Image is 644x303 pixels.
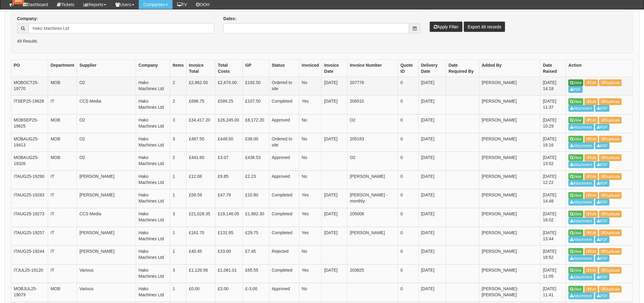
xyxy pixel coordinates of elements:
[347,208,398,227] td: 205006
[269,246,299,265] td: Rejected
[479,96,541,115] td: [PERSON_NAME]
[11,152,48,171] td: MOBAUG25-19326
[48,114,77,133] td: MOB
[585,248,598,255] a: Edit
[170,246,187,265] td: 1
[136,77,170,96] td: Hako Machines Ltd
[299,208,322,227] td: Yes
[479,59,541,77] th: Added By
[243,59,269,77] th: GP
[585,136,598,143] a: Edit
[170,283,187,302] td: 1
[269,171,299,189] td: Approved
[347,133,398,152] td: 205183
[479,171,541,189] td: [PERSON_NAME]
[48,171,77,189] td: IT
[398,77,418,96] td: 0
[479,246,541,265] td: [PERSON_NAME]
[11,114,48,133] td: MOBSEP25-19625
[215,283,243,302] td: £3.00
[299,264,322,283] td: Yes
[479,227,541,246] td: [PERSON_NAME]
[398,114,418,133] td: 0
[569,98,583,105] a: View
[322,96,347,115] td: [DATE]
[215,171,243,189] td: £9.85
[418,283,446,302] td: [DATE]
[541,77,566,96] td: [DATE] 14:18
[569,218,594,224] a: Attachment
[243,264,269,283] td: £65.55
[322,133,347,152] td: [DATE]
[77,208,136,227] td: CCS Media
[243,152,269,171] td: £438.53
[48,77,77,96] td: MOB
[243,114,269,133] td: £8,172.20
[269,133,299,152] td: Ordered to site
[223,16,236,22] label: Dates:
[398,133,418,152] td: 0
[541,152,566,171] td: [DATE] 13:52
[170,114,187,133] td: 3
[77,189,136,208] td: [PERSON_NAME]
[243,77,269,96] td: £192.50
[418,246,446,265] td: [DATE]
[398,246,418,265] td: 0
[299,171,322,189] td: No
[299,227,322,246] td: Yes
[569,124,594,131] a: Attachment
[569,154,583,161] a: View
[243,189,269,208] td: £10.80
[322,227,347,246] td: [DATE]
[77,264,136,283] td: Various
[136,189,170,208] td: Hako Machines Ltd
[541,171,566,189] td: [DATE] 12:22
[11,171,48,189] td: ITAUG25-19290
[569,199,594,206] a: Attachment
[269,114,299,133] td: Approved
[11,77,48,96] td: MOBOCT25-19770
[136,227,170,246] td: Hako Machines Ltd
[215,59,243,77] th: Total Costs
[48,189,77,208] td: IT
[136,152,170,171] td: Hako Machines Ltd
[299,59,322,77] th: Invoiced
[299,152,322,171] td: No
[48,246,77,265] td: IT
[322,189,347,208] td: [DATE]
[418,171,446,189] td: [DATE]
[48,264,77,283] td: IT
[170,264,187,283] td: 3
[347,152,398,171] td: O2
[541,246,566,265] td: [DATE] 16:52
[585,154,598,161] a: Edit
[186,171,215,189] td: £12.08
[569,211,583,217] a: View
[585,230,598,236] a: Edit
[170,189,187,208] td: 1
[48,96,77,115] td: IT
[569,248,583,255] a: View
[418,133,446,152] td: [DATE]
[585,211,598,217] a: Edit
[585,117,598,124] a: Edit
[398,152,418,171] td: 0
[11,264,48,283] td: ITJUL25-19120
[186,114,215,133] td: £34,417.20
[541,114,566,133] td: [DATE] 10:29
[11,59,48,77] th: PO
[541,59,566,77] th: Date Raised
[269,189,299,208] td: Completed
[136,133,170,152] td: Hako Machines Ltd
[269,77,299,96] td: Ordered to site
[541,189,566,208] td: [DATE] 14:48
[322,208,347,227] td: [DATE]
[186,96,215,115] td: £696.75
[595,199,610,206] a: PDF
[599,267,622,274] a: Duplicate
[585,192,598,199] a: Edit
[595,161,610,168] a: PDF
[243,133,269,152] td: £38.00
[136,59,170,77] th: Company
[170,77,187,96] td: 2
